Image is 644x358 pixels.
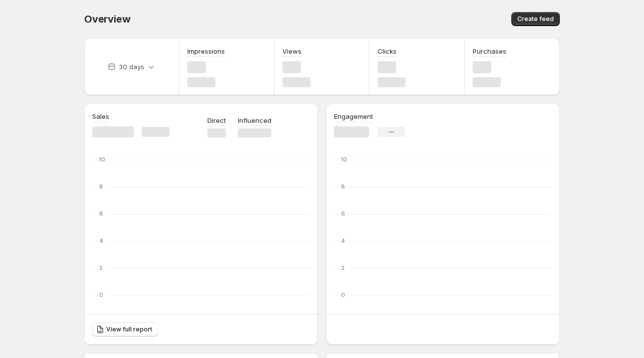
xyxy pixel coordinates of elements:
[99,183,103,190] text: 8
[341,237,345,244] text: 4
[378,46,397,56] h3: Clicks
[84,13,130,25] span: Overview
[99,291,103,298] text: 0
[511,12,560,26] button: Create feed
[119,62,144,72] p: 30 days
[341,264,345,271] text: 2
[341,210,345,217] text: 6
[282,46,301,56] h3: Views
[341,291,345,298] text: 0
[517,15,554,23] span: Create feed
[99,210,103,217] text: 6
[238,115,271,125] p: Influenced
[207,115,226,125] p: Direct
[473,46,506,56] h3: Purchases
[106,325,152,333] span: View full report
[92,322,158,336] a: View full report
[99,264,103,271] text: 2
[99,156,105,163] text: 10
[99,237,103,244] text: 4
[341,183,345,190] text: 8
[92,111,109,121] h3: Sales
[334,111,373,121] h3: Engagement
[341,156,347,163] text: 10
[187,46,225,56] h3: Impressions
